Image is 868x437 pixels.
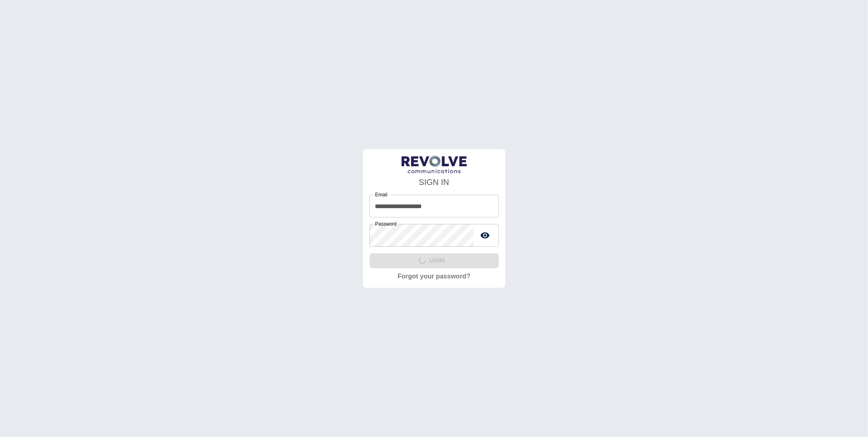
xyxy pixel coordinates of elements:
a: Forgot your password? [398,272,470,281]
label: Password [375,220,397,227]
button: toggle password visibility [477,227,493,244]
img: LogoText [402,156,467,173]
h4: SIGN IN [370,176,499,188]
label: Email [375,191,387,198]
